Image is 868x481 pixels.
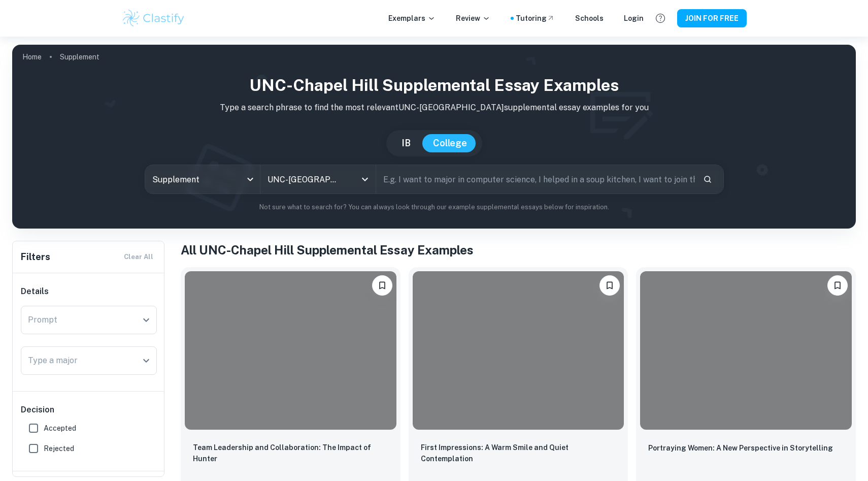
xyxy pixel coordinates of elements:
[624,13,644,24] a: Login
[181,241,856,259] h1: All UNC-Chapel Hill Supplemental Essay Examples
[21,285,157,298] h6: Details
[121,8,186,28] img: Clastify logo
[388,13,436,24] p: Exemplars
[421,442,616,464] p: First Impressions: A Warm Smile and Quiet Contemplation
[139,313,153,327] button: Open
[44,423,76,434] span: Accepted
[21,404,157,416] h6: Decision
[20,73,848,98] h1: UNC-Chapel Hill Supplemental Essay Examples
[139,354,153,368] button: Open
[358,172,372,186] button: Open
[145,165,260,194] div: Supplement
[599,275,620,296] button: Please log in to bookmark exemplars
[391,134,421,152] button: IB
[456,13,490,24] p: Review
[12,45,856,229] img: profile cover
[193,442,388,464] p: Team Leadership and Collaboration: The Impact of Hunter
[699,171,716,188] button: Search
[22,50,42,64] a: Home
[372,275,392,296] button: Please log in to bookmark exemplars
[21,250,50,264] h6: Filters
[648,442,833,454] p: Portraying Women: A New Perspective in Storytelling
[376,165,694,194] input: E.g. I want to major in computer science, I helped in a soup kitchen, I want to join the debate t...
[60,51,99,62] p: Supplement
[677,9,747,27] button: JOIN FOR FREE
[827,275,848,296] button: Please log in to bookmark exemplars
[423,134,477,152] button: College
[20,202,848,212] p: Not sure what to search for? You can always look through our example supplemental essays below fo...
[44,443,74,454] span: Rejected
[652,10,669,27] button: Help and Feedback
[516,13,555,24] a: Tutoring
[575,13,604,24] a: Schools
[20,102,848,114] p: Type a search phrase to find the most relevant UNC-[GEOGRAPHIC_DATA] supplemental essay examples ...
